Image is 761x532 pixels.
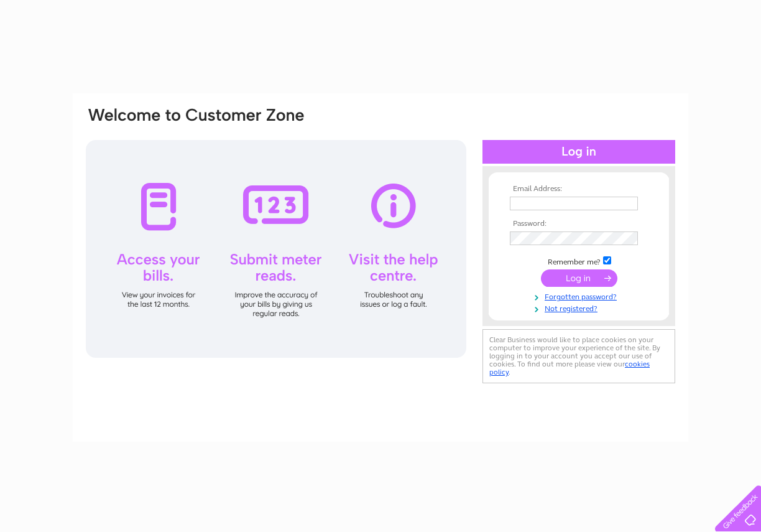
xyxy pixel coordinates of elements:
a: cookies policy [489,360,650,376]
th: Email Address: [507,185,651,194]
div: Clear Business would like to place cookies on your computer to improve your experience of the sit... [482,329,675,383]
th: Password: [507,220,651,228]
input: Submit [541,269,617,287]
a: Forgotten password? [510,290,651,302]
td: Remember me? [507,254,651,267]
a: Not registered? [510,302,651,314]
